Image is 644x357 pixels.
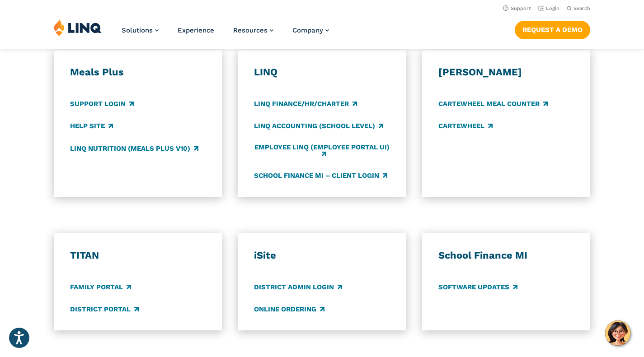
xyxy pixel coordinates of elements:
[70,121,113,131] a: Help Site
[573,5,590,11] span: Search
[438,282,517,292] a: Software Updates
[254,99,357,109] a: LINQ Finance/HR/Charter
[254,121,383,131] a: LINQ Accounting (school level)
[70,282,131,292] a: Family Portal
[70,66,206,79] h3: Meals Plus
[254,249,390,262] h3: iSite
[438,99,548,109] a: CARTEWHEEL Meal Counter
[254,304,324,314] a: Online Ordering
[292,26,323,34] span: Company
[438,66,574,79] h3: [PERSON_NAME]
[70,304,139,314] a: District Portal
[233,26,268,34] span: Resources
[438,249,574,262] h3: School Finance MI
[515,21,590,39] a: Request a Demo
[122,26,153,34] span: Solutions
[515,19,590,39] nav: Button Navigation
[254,144,390,158] a: Employee LINQ (Employee Portal UI)
[254,66,390,79] h3: LINQ
[70,144,198,153] a: LINQ Nutrition (Meals Plus v10)
[605,320,630,346] button: Hello, have a question? Let’s chat.
[292,26,329,34] a: Company
[178,26,214,34] a: Experience
[233,26,273,34] a: Resources
[254,282,342,292] a: District Admin Login
[54,19,102,36] img: LINQ | K‑12 Software
[70,249,206,262] h3: TITAN
[503,5,531,11] a: Support
[538,5,559,11] a: Login
[254,171,387,181] a: School Finance MI – Client Login
[438,121,493,131] a: CARTEWHEEL
[567,5,590,12] button: Open Search Bar
[122,19,329,49] nav: Primary Navigation
[122,26,159,34] a: Solutions
[70,99,134,109] a: Support Login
